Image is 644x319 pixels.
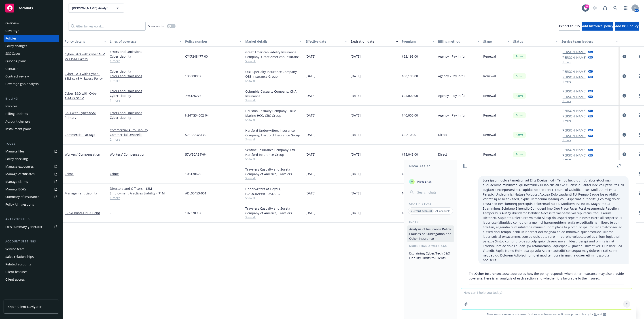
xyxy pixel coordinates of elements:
[68,4,124,13] button: [PERSON_NAME] Analytics, Inc.
[245,157,302,161] span: Show all
[5,178,28,185] div: Manage claims
[110,191,182,196] a: Employment Practices Liability - $1M
[110,186,182,191] a: Directors and Officers - $3M
[615,24,639,28] span: Add BOR policy
[562,80,571,83] button: 1 more
[68,22,146,31] input: Filter by keyword...
[438,93,466,98] span: Agency - Pay in full
[110,128,182,132] a: Commercial Auto Liability
[110,132,182,137] a: Commercial Umbrella
[351,171,361,176] span: [DATE]
[5,58,27,65] div: Quoting plans
[560,36,620,47] button: Service team leaders
[4,73,59,80] a: Contract review
[582,22,613,31] button: Add historical policy
[4,163,59,170] span: Manage exposures
[185,171,201,176] span: 108130620
[351,191,361,196] span: [DATE]
[351,93,361,98] span: [DATE]
[469,271,624,281] p: This clause addresses how the policy responds when other insurance may also provide coverage. Her...
[185,74,201,78] span: 130008092
[110,196,182,200] a: 1 more
[404,220,457,224] div: [DATE]
[304,36,349,47] button: Effective date
[407,250,454,262] button: Explaining Cyber/Tech E&O Liability Limits to Clients
[5,268,28,275] div: Client features
[622,93,627,98] a: circleInformation
[515,74,524,78] span: Active
[305,54,316,59] span: [DATE]
[621,4,630,13] a: Switch app
[585,4,589,8] div: 19
[402,171,416,176] span: $5,828.00
[65,133,95,137] a: Commercial Package
[110,54,182,59] a: Cyber Liability
[148,24,165,28] span: Show inactive
[4,193,59,200] a: Summary of insurance
[483,152,496,157] span: Renewal
[637,152,642,157] a: more
[515,54,524,58] span: Active
[562,61,571,63] button: 1 more
[305,113,316,118] span: [DATE]
[110,111,182,115] a: Errors and Omissions
[603,312,606,316] a: TR
[438,152,447,157] span: Direct
[5,118,30,125] div: Account charges
[4,2,59,14] a: Accounts
[65,91,100,100] a: Cyber
[513,39,553,44] div: Status
[245,128,302,138] div: Hartford Underwriters Insurance Company, Hartford Insurance Group
[351,132,361,137] span: [DATE]
[611,4,620,13] a: Search
[5,20,19,27] div: Overview
[5,35,17,42] div: Policies
[5,193,39,200] div: Summary of insurance
[481,36,512,47] button: Stage
[402,191,418,196] span: $18,948.00
[5,42,27,50] div: Policy changes
[110,171,182,176] a: Crime
[4,110,59,117] a: Billing updates
[4,42,59,50] a: Policy changes
[65,39,101,44] div: Policy details
[561,147,587,152] a: [PERSON_NAME]
[4,253,59,260] a: Sales relationships
[515,113,524,117] span: Active
[5,276,25,283] div: Client access
[305,211,316,215] span: [DATE]
[245,59,302,63] span: Show all
[185,54,208,59] span: CYXF248477-00
[400,36,436,47] button: Premium
[483,93,496,98] span: Renewal
[404,202,457,206] div: Chat History
[5,163,34,170] div: Manage exposures
[4,80,59,88] a: Coverage gap analysis
[4,35,59,42] a: Policies
[4,171,59,178] a: Manage certificates
[561,55,587,60] a: [PERSON_NAME]
[4,96,59,101] div: Billing
[185,152,207,157] span: 57WECAB9V64
[4,142,59,146] div: Tools
[63,36,108,47] button: Policy details
[5,125,32,133] div: Installment plans
[615,22,639,31] button: Add BOR policy
[561,75,587,79] a: [PERSON_NAME]
[594,312,597,316] a: BI
[349,36,400,47] button: Expiration date
[110,78,182,83] a: 1 more
[4,239,59,244] div: Account settings
[245,50,302,59] div: Great American Fidelity Insurance Company, Great American Insurance Group
[582,24,613,28] span: Add historical policy
[637,191,642,196] a: more
[483,74,496,78] span: Renewal
[483,178,624,262] p: Lore ipsum dolo sitametcon ad Elits Doeiusmod - Tempo Incididun Ut labor etdol mag aliquaenima mi...
[305,171,316,176] span: [DATE]
[5,27,19,34] div: Coverage
[4,246,59,253] a: Service team
[402,93,418,98] span: $25,000.00
[438,39,475,44] div: Billing method
[416,189,452,196] input: Search chats
[110,98,182,103] a: 1 more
